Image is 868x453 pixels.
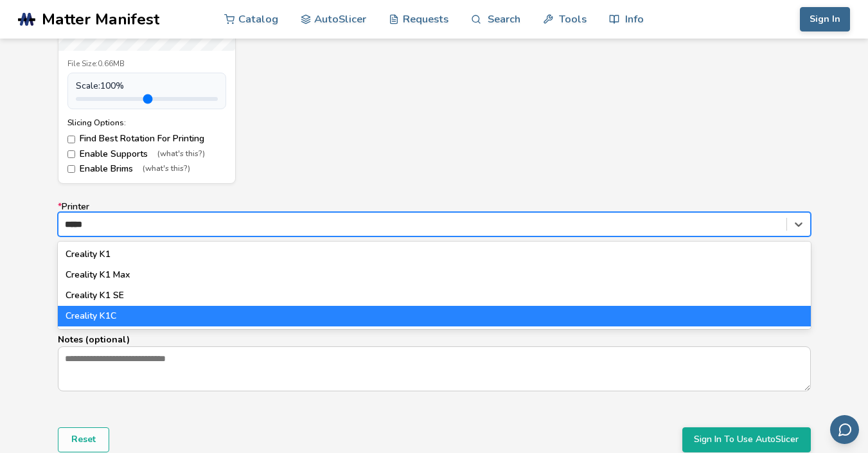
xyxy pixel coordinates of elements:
input: Enable Supports(what's this?) [67,150,75,158]
p: Notes (optional) [58,333,811,346]
div: Creality K1 SE [58,285,811,306]
div: Creality K1 Max [58,265,811,285]
button: Sign In [800,7,850,31]
textarea: Notes (optional) [58,347,810,391]
input: Enable Brims(what's this?) [67,165,75,173]
span: Matter Manifest [42,10,159,28]
div: Slicing Options: [67,118,226,127]
label: Printer [58,202,811,236]
input: *PrinterCreality K1Creality K1 MaxCreality K1 SECreality K1C [65,219,88,229]
span: (what's this?) [157,150,205,159]
div: Creality K1C [58,306,811,326]
span: Scale: 100 % [76,81,124,91]
button: Sign In To Use AutoSlicer [682,427,811,452]
label: Find Best Rotation For Printing [67,134,226,144]
div: File Size: 0.66MB [67,60,226,69]
button: Reset [58,427,109,452]
label: Enable Supports [67,149,226,159]
label: Enable Brims [67,164,226,174]
button: Send feedback via email [830,415,859,444]
div: Creality K1 [58,244,811,265]
input: Find Best Rotation For Printing [67,136,75,143]
span: (what's this?) [143,164,190,173]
